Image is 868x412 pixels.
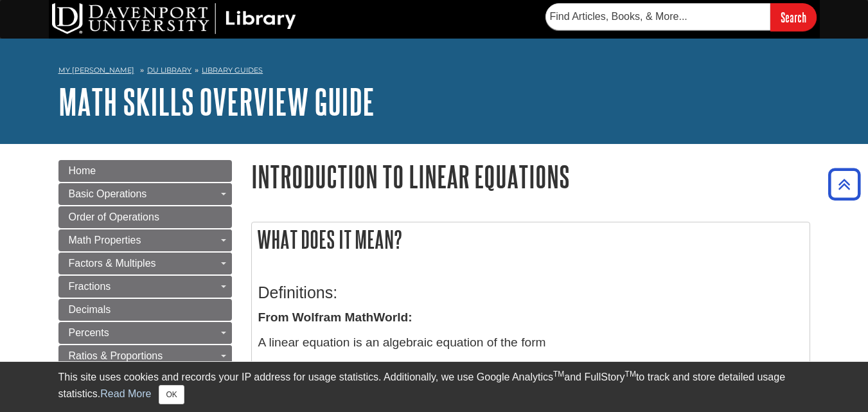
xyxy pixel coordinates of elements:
a: Factors & Multiples [58,253,232,274]
a: Math Properties [58,229,232,251]
input: Find Articles, Books, & More... [545,3,770,30]
a: Back to Top [824,175,865,193]
span: Factors & Multiples [69,258,156,269]
nav: breadcrumb [58,62,810,82]
h2: What does it mean? [252,222,810,256]
a: DU Library [147,66,191,75]
span: Order of Operations [69,211,159,222]
a: Read More [100,388,151,399]
a: Basic Operations [58,183,232,205]
span: Decimals [69,304,111,315]
a: Decimals [58,299,232,321]
a: Library Guides [202,66,263,75]
a: Ratios & Proportions [58,345,232,367]
img: DU Library [52,3,296,34]
a: Percents [58,322,232,344]
form: Searches DU Library's articles, books, and more [545,3,817,31]
strong: From Wolfram MathWorld: [258,310,412,324]
a: Order of Operations [58,206,232,228]
sup: TM [553,370,564,379]
h3: Definitions: [258,283,803,302]
span: Percents [69,327,109,338]
a: My [PERSON_NAME] [58,65,134,76]
a: Fractions [58,276,232,298]
input: Search [770,3,817,31]
div: This site uses cookies and records your IP address for usage statistics. Additionally, we use Goo... [58,370,810,404]
span: Ratios & Proportions [69,350,163,361]
h1: Introduction to Linear Equations [251,160,810,193]
a: Math Skills Overview Guide [58,82,375,121]
sup: TM [625,370,636,379]
span: Fractions [69,281,111,292]
span: Math Properties [69,235,141,246]
button: Close [159,385,184,404]
span: Home [69,165,96,176]
a: Home [58,160,232,182]
span: Basic Operations [69,188,147,199]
